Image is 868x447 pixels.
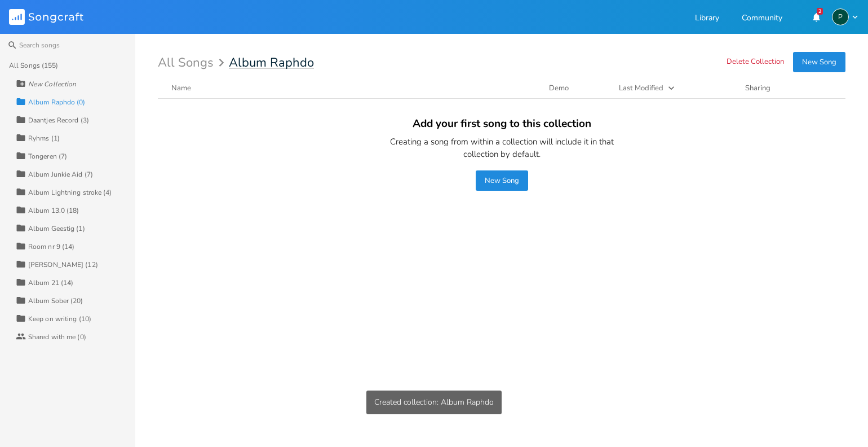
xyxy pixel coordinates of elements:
button: Delete Collection [727,58,784,67]
div: Album Lightning stroke (4) [28,189,112,196]
div: Piepo [832,8,849,25]
div: Album 13.0 (18) [28,207,79,214]
div: Shared with me (0) [28,334,86,340]
div: Name [171,83,191,93]
h3: Add your first song to this collection [413,117,591,131]
div: 2 [817,8,823,15]
button: New Song [793,52,845,72]
div: [PERSON_NAME] (12) [28,261,98,268]
div: Album Raphdo (0) [28,99,86,106]
button: Name [171,82,535,94]
div: New Collection [28,81,76,87]
div: Tongeren (7) [28,153,67,160]
div: Daantjes Record (3) [28,117,89,124]
div: All Songs [158,58,228,68]
div: Album 21 (14) [28,279,73,286]
button: P [832,8,859,25]
div: Album Sober (20) [28,297,83,304]
div: Last Modified [619,83,663,93]
div: All Songs (155) [9,62,59,69]
button: New Song [476,170,528,191]
a: Library [695,14,719,24]
button: 2 [805,7,827,27]
div: Album Geestig (1) [28,225,85,232]
span: Album Raphdo [229,56,314,69]
div: Sharing [745,82,813,94]
div: Keep on writing (10) [28,315,91,322]
a: Community [742,14,782,24]
button: Last Modified [619,82,732,94]
div: Ryhms (1) [28,135,60,142]
div: Creating a song from within a collection will include it in that collection by default. [375,135,628,160]
div: Demo [549,82,605,94]
div: Room nr 9 (14) [28,243,74,250]
div: Album Junkie Aid (7) [28,171,93,178]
